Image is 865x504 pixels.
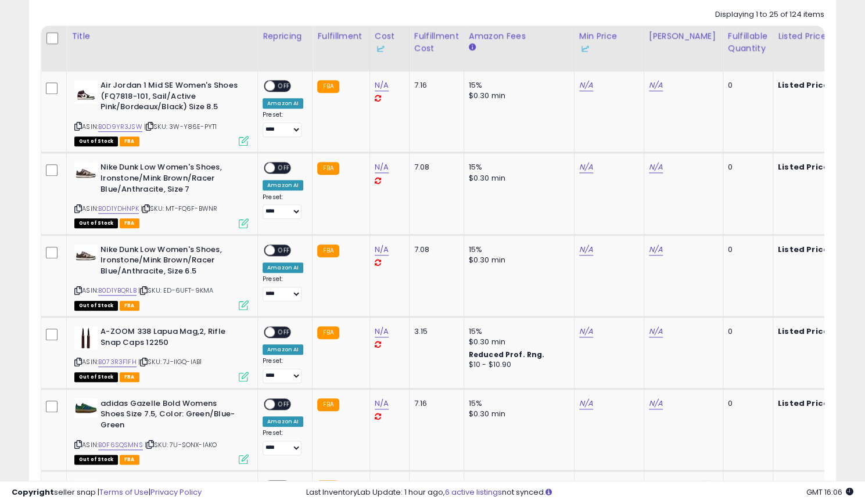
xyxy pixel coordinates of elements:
[101,244,242,280] b: Nike Dunk Low Women's Shoes, Ironstone/Mink Brown/Racer Blue/Anthracite, Size 6.5
[263,275,303,301] div: Preset:
[414,30,459,55] div: Fulfillment Cost
[778,326,831,337] b: Listed Price:
[275,399,293,409] span: OFF
[469,398,565,409] div: 15%
[579,161,593,173] a: N/A
[120,301,139,311] span: FBA
[375,398,389,409] a: N/A
[263,357,303,383] div: Preset:
[317,244,339,257] small: FBA
[375,42,404,55] div: Some or all of the values in this column are provided from Inventory Lab.
[414,80,455,91] div: 7.16
[375,161,389,173] a: N/A
[649,161,663,173] a: N/A
[263,416,303,427] div: Amazon AI
[579,43,591,55] img: InventoryLab Logo
[74,244,249,309] div: ASIN:
[74,162,249,226] div: ASIN:
[728,398,764,409] div: 0
[649,326,663,337] a: N/A
[649,80,663,91] a: N/A
[74,80,249,145] div: ASIN:
[263,429,303,455] div: Preset:
[469,409,565,419] div: $0.30 min
[375,30,404,55] div: Cost
[728,244,764,255] div: 0
[150,487,202,498] a: Privacy Policy
[649,398,663,409] a: N/A
[778,161,831,172] b: Listed Price:
[98,204,139,214] a: B0D1YDHNPK
[728,162,764,172] div: 0
[317,398,339,411] small: FBA
[74,455,118,465] span: All listings that are currently out of stock and unavailable for purchase on Amazon
[469,30,569,42] div: Amazon Fees
[263,180,303,190] div: Amazon AI
[275,327,293,337] span: OFF
[98,286,137,296] a: B0D1YBQRLB
[469,326,565,337] div: 15%
[806,487,853,498] span: 2025-09-12 16:06 GMT
[728,80,764,91] div: 0
[120,372,139,382] span: FBA
[414,398,455,409] div: 7.16
[375,43,386,55] img: InventoryLab Logo
[317,30,364,42] div: Fulfillment
[469,42,476,53] small: Amazon Fees.
[469,255,565,265] div: $0.30 min
[469,244,565,255] div: 15%
[275,81,293,91] span: OFF
[375,80,389,91] a: N/A
[728,326,764,337] div: 0
[778,398,831,409] b: Listed Price:
[649,244,663,255] a: N/A
[74,326,249,380] div: ASIN:
[263,111,303,137] div: Preset:
[74,301,118,311] span: All listings that are currently out of stock and unavailable for purchase on Amazon
[445,487,502,498] a: 6 active listings
[649,30,718,42] div: [PERSON_NAME]
[74,136,118,146] span: All listings that are currently out of stock and unavailable for purchase on Amazon
[579,42,639,55] div: Some or all of the values in this column are provided from Inventory Lab.
[414,162,455,172] div: 7.08
[141,204,217,213] span: | SKU: MT-FQ6F-BWNR
[74,398,98,417] img: 31jGDIHBa4L._SL40_.jpg
[469,173,565,183] div: $0.30 min
[275,163,293,173] span: OFF
[98,440,143,450] a: B0F6SQSMNS
[138,357,202,366] span: | SKU: 7J-IIGQ-IAB1
[414,326,455,337] div: 3.15
[263,30,307,42] div: Repricing
[101,326,242,351] b: A-ZOOM 338 Lapua Mag,2, Rifle Snap Caps 12250
[469,80,565,91] div: 15%
[579,398,593,409] a: N/A
[317,80,339,93] small: FBA
[120,136,139,146] span: FBA
[74,80,98,103] img: 31LwVX9WEFL._SL40_.jpg
[263,193,303,219] div: Preset:
[579,326,593,337] a: N/A
[469,337,565,347] div: $0.30 min
[138,286,213,295] span: | SKU: ED-6UFT-9KMA
[469,162,565,172] div: 15%
[98,357,137,367] a: B073R3F1FH
[579,30,639,55] div: Min Price
[74,162,98,178] img: 31ImAHMCu1L._SL40_.jpg
[263,344,303,355] div: Amazon AI
[101,80,242,116] b: Air Jordan 1 Mid SE Women's Shoes (FQ7818-101, Sail/Active Pink/Bordeaux/Black) Size 8.5
[71,30,253,42] div: Title
[98,122,142,132] a: B0D9YR3JSW
[317,326,339,339] small: FBA
[74,372,118,382] span: All listings that are currently out of stock and unavailable for purchase on Amazon
[469,91,565,101] div: $0.30 min
[74,244,98,261] img: 31ImAHMCu1L._SL40_.jpg
[728,30,768,55] div: Fulfillable Quantity
[469,360,565,370] div: $10 - $10.90
[375,326,389,337] a: N/A
[12,487,202,498] div: seller snap | |
[120,218,139,228] span: FBA
[101,162,242,197] b: Nike Dunk Low Women's Shoes, Ironstone/Mink Brown/Racer Blue/Anthracite, Size 7
[74,218,118,228] span: All listings that are currently out of stock and unavailable for purchase on Amazon
[414,244,455,255] div: 7.08
[99,487,149,498] a: Terms of Use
